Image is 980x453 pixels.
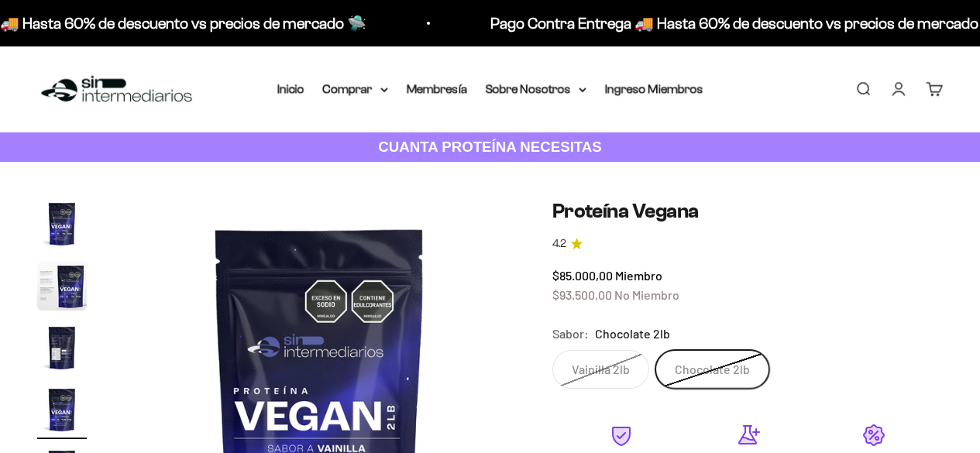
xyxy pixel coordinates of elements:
p: Pago Contra Entrega 🚚 Hasta 60% de descuento vs precios de mercado 🛸 [466,11,976,36]
legend: Sabor: [552,324,589,344]
button: Ir al artículo 4 [37,385,87,439]
span: $93.500,00 [552,287,612,302]
a: 4.24.2 de 5.0 estrellas [552,235,943,252]
button: Ir al artículo 2 [37,261,87,315]
span: 4.2 [552,235,566,252]
span: $85.000,00 [552,268,613,283]
span: Chocolate 2lb [595,324,670,344]
a: Inicio [277,82,304,95]
img: Proteína Vegana [37,261,87,311]
button: Ir al artículo 3 [37,323,87,377]
summary: Sobre Nosotros [486,79,586,99]
a: Membresía [407,82,467,95]
button: Ir al artículo 1 [37,199,87,253]
summary: Comprar [323,79,388,99]
img: Proteína Vegana [37,199,87,249]
span: No Miembro [614,287,679,302]
img: Proteína Vegana [37,323,87,372]
strong: CUANTA PROTEÍNA NECESITAS [378,139,602,155]
img: Proteína Vegana [37,385,87,434]
span: Miembro [615,268,662,283]
a: Ingreso Miembros [605,82,703,95]
h1: Proteína Vegana [552,199,943,223]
